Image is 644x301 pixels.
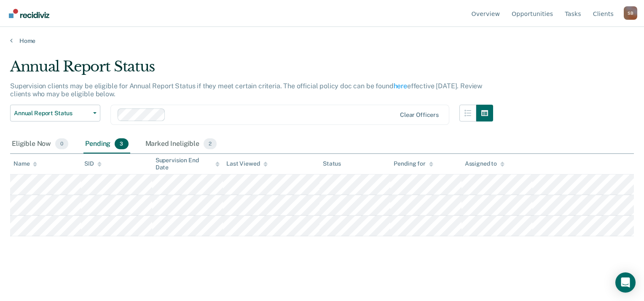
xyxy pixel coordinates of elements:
[115,138,128,149] span: 3
[55,138,68,149] span: 0
[10,135,70,153] div: Eligible Now0
[14,110,90,117] span: Annual Report Status
[615,272,636,293] div: Open Intercom Messenger
[323,160,341,167] div: Status
[624,6,637,20] div: S B
[10,37,634,45] a: Home
[394,160,433,167] div: Pending for
[10,105,100,121] button: Annual Report Status
[84,160,102,167] div: SID
[83,135,130,153] div: Pending3
[624,6,637,20] button: Profile dropdown button
[156,157,220,171] div: Supervision End Date
[394,82,407,90] a: here
[9,9,49,18] img: Recidiviz
[144,135,219,153] div: Marked Ineligible2
[13,160,37,167] div: Name
[10,58,493,82] div: Annual Report Status
[10,82,482,98] p: Supervision clients may be eligible for Annual Report Status if they meet certain criteria. The o...
[400,111,439,119] div: Clear officers
[226,160,267,167] div: Last Viewed
[465,160,504,167] div: Assigned to
[204,138,217,149] span: 2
